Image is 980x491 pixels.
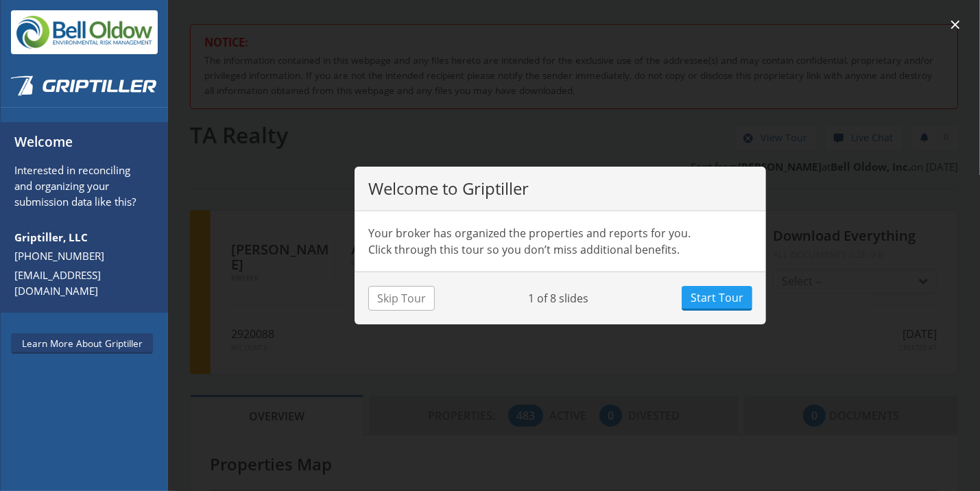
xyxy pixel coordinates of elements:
[691,289,743,306] span: Start Tour
[14,230,88,244] strong: Griptiller, LLC
[368,225,752,241] p: Your broker has organized the properties and reports for you.
[682,286,752,311] button: Start Tour
[11,10,158,54] img: Bell Oldow, Inc.
[14,163,147,213] p: Interested in reconciling and organizing your submission data like this?
[1,64,168,115] a: Griptiller
[11,333,153,355] a: Learn More About Griptiller
[14,248,147,264] a: [PHONE_NUMBER]
[368,241,752,258] p: Click through this tour so you don’t miss additional benefits.
[368,180,752,197] p: Welcome to Griptiller
[528,290,588,307] div: 1 of 8 slides
[14,267,147,299] a: [EMAIL_ADDRESS][DOMAIN_NAME]
[14,132,147,163] h6: Welcome
[368,286,435,311] button: Skip Tour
